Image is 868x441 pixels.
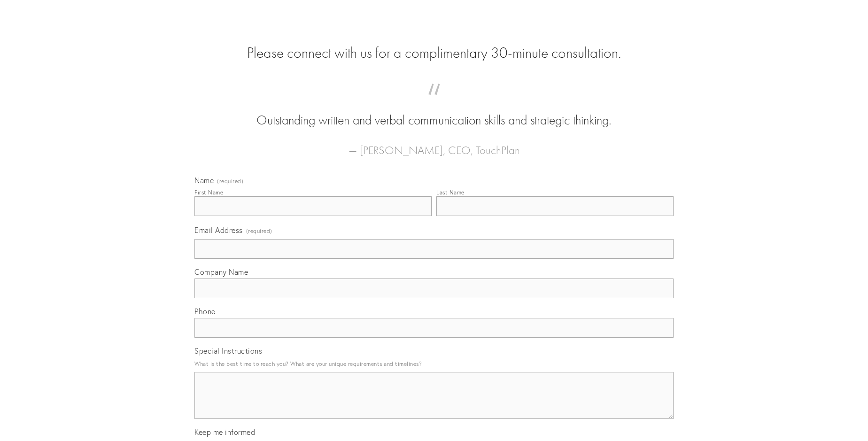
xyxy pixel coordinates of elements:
div: First Name [194,189,223,196]
span: Email Address [194,225,243,235]
span: “ [209,93,659,111]
span: Special Instructions [194,346,262,356]
span: (required) [246,224,272,237]
p: What is the best time to reach you? What are your unique requirements and timelines? [194,357,674,370]
span: Name [194,176,214,185]
blockquote: Outstanding written and verbal communication skills and strategic thinking. [209,93,659,130]
span: Company Name [194,267,248,277]
span: Phone [194,307,216,316]
span: Keep me informed [194,427,255,437]
figcaption: — [PERSON_NAME], CEO, TouchPlan [209,130,659,160]
h2: Please connect with us for a complimentary 30-minute consultation. [194,44,674,62]
div: Last Name [436,189,465,196]
span: (required) [217,178,243,184]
